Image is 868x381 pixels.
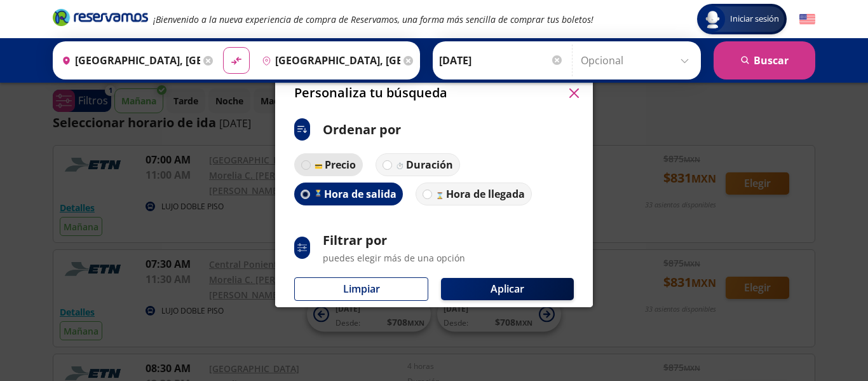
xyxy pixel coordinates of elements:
input: Opcional [581,45,695,76]
input: Buscar Origen [57,45,200,76]
p: Duración [406,157,453,172]
button: Buscar [714,41,815,80]
span: Iniciar sesión [725,13,784,25]
p: Hora de llegada [446,186,525,202]
p: Ordenar por [323,120,401,139]
input: Elegir Fecha [439,45,564,76]
p: Precio [325,157,356,172]
button: English [799,11,815,27]
p: Personaliza tu búsqueda [294,83,447,102]
p: Hora de salida [323,186,398,202]
i: Brand Logo [53,8,148,27]
button: Limpiar [294,277,428,301]
em: ¡Bienvenido a la nueva experiencia de compra de Reservamos, una forma más sencilla de comprar tus... [153,13,593,25]
a: Brand Logo [53,8,148,31]
p: puedes elegir más de una opción [323,251,465,265]
button: Aplicar [441,278,574,300]
input: Buscar Destino [257,45,400,76]
p: Filtrar por [323,231,465,250]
